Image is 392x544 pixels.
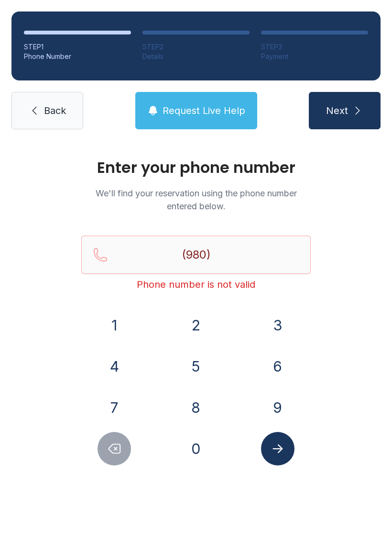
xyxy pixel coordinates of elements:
h1: Enter your phone number [81,160,311,175]
div: Phone number is not valid [81,278,311,291]
div: Details [142,52,250,61]
button: 7 [98,391,131,424]
span: Request Live Help [163,104,245,117]
button: 3 [261,308,294,342]
span: Back [44,104,66,117]
div: STEP 2 [142,42,250,52]
div: STEP 3 [261,42,368,52]
button: 4 [98,350,131,383]
button: 0 [179,432,213,465]
button: 5 [179,350,213,383]
div: Phone Number [24,52,131,61]
p: We'll find your reservation using the phone number entered below. [81,187,311,213]
span: Next [326,104,348,117]
div: Payment [261,52,368,61]
button: Delete number [98,432,131,465]
button: 6 [261,350,294,383]
button: 9 [261,391,294,424]
button: 2 [179,308,213,342]
button: Submit lookup form [261,432,294,465]
button: 1 [98,308,131,342]
div: STEP 1 [24,42,131,52]
button: 8 [179,391,213,424]
input: Reservation phone number [81,236,311,274]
